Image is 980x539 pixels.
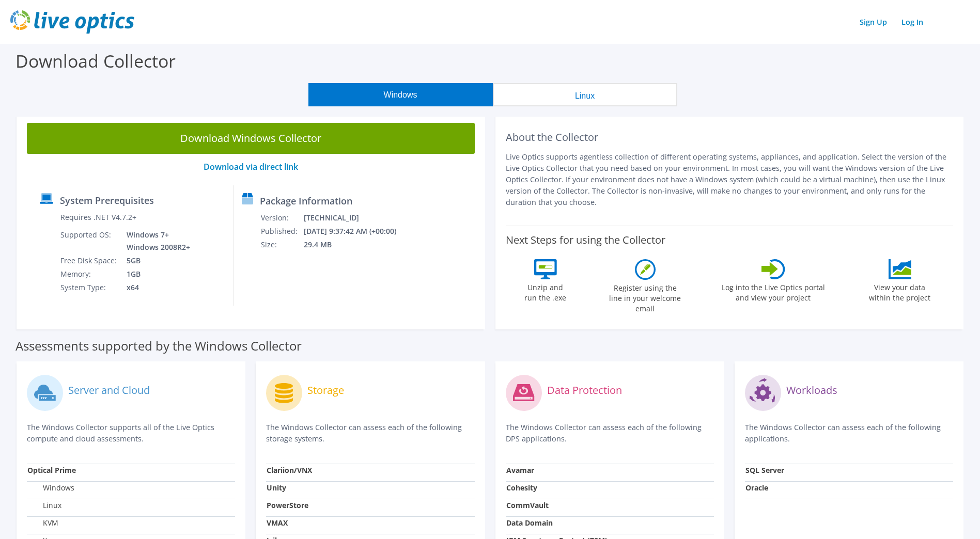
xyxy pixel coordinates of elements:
td: [TECHNICAL_ID] [303,211,410,225]
label: Requires .NET V4.7.2+ [60,212,136,223]
label: Storage [307,385,344,395]
td: Published: [260,225,303,238]
label: System Prerequisites [60,195,154,205]
td: Supported OS: [60,228,119,254]
label: Log into the Live Optics portal and view your project [721,279,826,303]
strong: VMAX [267,518,288,528]
label: View your data within the project [863,279,937,303]
strong: Optical Prime [27,465,76,475]
td: 29.4 MB [303,238,410,251]
td: Size: [260,238,303,251]
p: The Windows Collector can assess each of the following DPS applications. [506,422,714,445]
strong: Clariion/VNX [267,465,312,475]
td: [DATE] 9:37:42 AM (+00:00) [303,225,410,238]
p: The Windows Collector supports all of the Live Optics compute and cloud assessments. [27,422,235,445]
p: Live Optics supports agentless collection of different operating systems, appliances, and applica... [506,151,954,208]
td: System Type: [60,281,119,294]
td: Free Disk Space: [60,254,119,267]
strong: SQL Server [745,465,784,475]
button: Linux [493,83,677,106]
h2: About the Collector [506,131,954,144]
label: Data Protection [547,385,622,395]
strong: Oracle [745,483,768,493]
strong: Avamar [506,465,534,475]
a: Sign Up [854,14,892,29]
label: Package Information [260,196,352,206]
label: Assessments supported by the Windows Collector [15,341,302,351]
a: Log In [896,14,928,29]
strong: Cohesity [506,483,537,493]
a: Download via direct link [204,161,298,172]
td: 5GB [119,254,192,267]
td: Memory: [60,267,119,281]
label: Unzip and run the .exe [522,279,569,303]
strong: CommVault [506,500,549,510]
td: Version: [260,211,303,225]
label: Register using the line in your welcome email [606,280,684,314]
button: Windows [308,83,493,106]
label: Windows [27,483,74,493]
label: Server and Cloud [68,385,150,395]
label: Linux [27,500,61,511]
p: The Windows Collector can assess each of the following applications. [745,422,953,445]
strong: Unity [267,483,286,493]
td: Windows 7+ Windows 2008R2+ [119,228,192,254]
label: Download Collector [15,49,176,73]
img: live_optics_svg.svg [10,10,134,34]
td: 1GB [119,267,192,281]
strong: PowerStore [267,500,308,510]
p: The Windows Collector can assess each of the following storage systems. [266,422,474,445]
a: Download Windows Collector [27,123,475,154]
label: Next Steps for using the Collector [506,234,665,246]
label: Workloads [786,385,837,395]
label: KVM [27,518,58,528]
td: x64 [119,281,192,294]
strong: Data Domain [506,518,553,528]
